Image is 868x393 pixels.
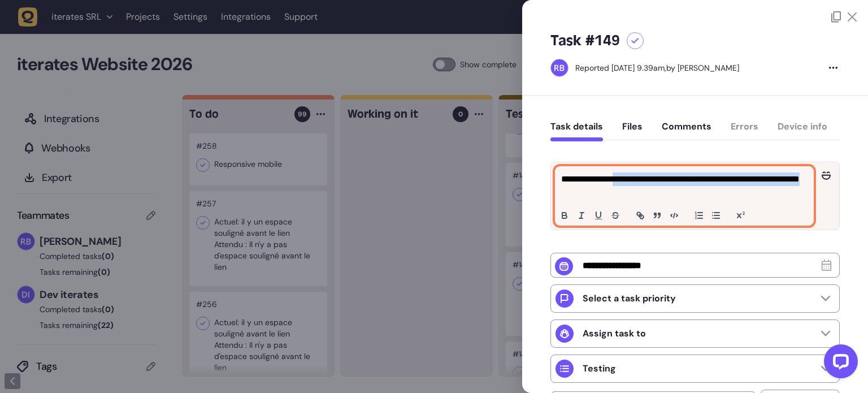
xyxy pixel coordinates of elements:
[551,59,568,76] img: Rodolphe Balay
[575,63,666,73] div: Reported [DATE] 9.39am,
[583,293,676,304] p: Select a task priority
[583,328,646,339] p: Assign task to
[662,121,711,141] button: Comments
[550,121,603,141] button: Task details
[575,62,739,74] div: by [PERSON_NAME]
[815,340,862,387] iframe: LiveChat chat widget
[583,363,616,374] p: Testing
[622,121,643,141] button: Files
[550,32,620,50] h5: Task #149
